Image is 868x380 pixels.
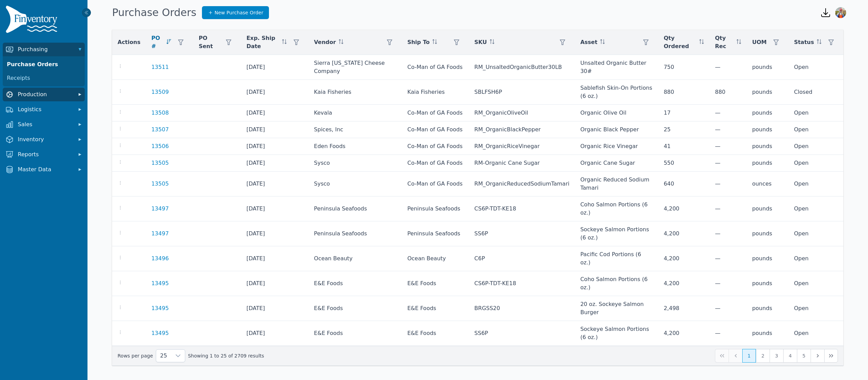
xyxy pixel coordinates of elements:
[658,155,709,172] td: 550
[118,38,140,46] span: Actions
[309,121,402,138] td: Spices, Inc
[18,150,72,159] span: Reports
[151,126,169,134] a: 13507
[575,121,658,138] td: Organic Black Pepper
[3,88,85,101] button: Production
[309,80,402,105] td: Kaia Fisheries
[747,138,789,155] td: pounds
[402,246,469,271] td: Ocean Beauty
[788,246,843,271] td: Open
[709,55,747,80] td: —
[658,105,709,121] td: 17
[747,121,789,138] td: pounds
[469,105,575,121] td: RM_OrganicOliveOil
[788,296,843,321] td: Open
[658,196,709,221] td: 4,200
[783,349,797,363] button: Page 4
[747,296,789,321] td: pounds
[709,271,747,296] td: —
[156,350,171,362] span: Rows per page
[407,38,430,46] span: Ship To
[402,296,469,321] td: E&E Foods
[709,296,747,321] td: —
[402,138,469,155] td: Co-Man of GA Foods
[112,6,196,19] h1: Purchase Orders
[575,221,658,246] td: Sockeye Salmon Portions (6 oz.)
[241,138,309,155] td: [DATE]
[575,55,658,80] td: Unsalted Organic Butter 30#
[3,148,85,161] button: Reports
[18,90,72,99] span: Production
[18,45,72,54] span: Purchasing
[469,246,575,271] td: C6P
[658,80,709,105] td: 880
[747,321,789,346] td: pounds
[241,121,309,138] td: [DATE]
[151,109,169,117] a: 13508
[742,349,756,363] button: Page 1
[709,155,747,172] td: —
[575,246,658,271] td: Pacific Cod Portions (6 oz.)
[658,321,709,346] td: 4,200
[309,196,402,221] td: Peninsula Seafoods
[151,88,169,96] a: 13509
[241,155,309,172] td: [DATE]
[575,80,658,105] td: Sablefish Skin-On Portions (6 oz.)
[788,172,843,196] td: Open
[835,7,846,18] img: Sera Wheeler
[469,296,575,321] td: BRGSS20
[709,221,747,246] td: —
[469,271,575,296] td: CS6P-TDT-KE18
[314,38,336,46] span: Vendor
[202,6,269,19] a: New Purchase Order
[811,349,824,363] button: Next Page
[794,38,814,46] span: Status
[709,121,747,138] td: —
[241,105,309,121] td: [DATE]
[3,103,85,116] button: Logistics
[575,321,658,346] td: Sockeye Salmon Portions (6 oz.)
[241,80,309,105] td: [DATE]
[151,279,169,288] a: 13495
[18,165,72,174] span: Master Data
[747,196,789,221] td: pounds
[241,221,309,246] td: [DATE]
[402,196,469,221] td: Peninsula Seafoods
[241,246,309,271] td: [DATE]
[241,271,309,296] td: [DATE]
[151,63,169,71] a: 13511
[309,271,402,296] td: E&E Foods
[580,38,597,46] span: Asset
[788,80,843,105] td: Closed
[747,271,789,296] td: pounds
[402,271,469,296] td: E&E Foods
[309,155,402,172] td: Sysco
[469,155,575,172] td: RM-Organic Cane Sugar
[709,105,747,121] td: —
[469,172,575,196] td: RM_OrganicReducedSodiumTamari
[788,271,843,296] td: Open
[709,196,747,221] td: —
[3,43,85,56] button: Purchasing
[709,246,747,271] td: —
[469,80,575,105] td: SBLFSH6P
[151,254,169,263] a: 13496
[575,196,658,221] td: Coho Salmon Portions (6 oz.)
[4,58,83,71] a: Purchase Orders
[241,172,309,196] td: [DATE]
[747,246,789,271] td: pounds
[151,34,164,50] span: PO #
[402,55,469,80] td: Co-Man of GA Foods
[797,349,811,363] button: Page 5
[709,80,747,105] td: 880
[788,221,843,246] td: Open
[18,120,72,129] span: Sales
[575,155,658,172] td: Organic Cane Sugar
[788,121,843,138] td: Open
[402,172,469,196] td: Co-Man of GA Foods
[246,34,279,50] span: Exp. Ship Date
[3,163,85,176] button: Master Data
[788,321,843,346] td: Open
[402,80,469,105] td: Kaia Fisheries
[241,296,309,321] td: [DATE]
